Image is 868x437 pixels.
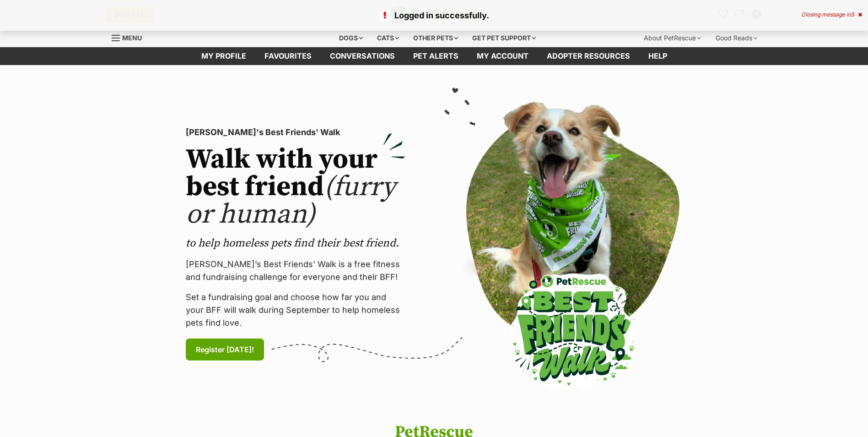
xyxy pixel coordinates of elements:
[186,258,405,284] p: [PERSON_NAME]’s Best Friends' Walk is a free fitness and fundraising challenge for everyone and t...
[186,291,405,329] p: Set a fundraising goal and choose how far you and your BFF will walk during September to help hom...
[371,29,405,47] div: Cats
[255,47,321,65] a: Favourites
[122,34,142,42] span: Menu
[186,170,396,232] span: (furry or human)
[186,339,264,361] a: Register [DATE]!
[186,236,405,251] p: to help homeless pets find their best friend.
[186,126,405,139] p: [PERSON_NAME]'s Best Friends' Walk
[321,47,404,65] a: conversations
[468,47,538,65] a: My account
[709,29,764,47] div: Good Reads
[333,29,369,47] div: Dogs
[466,29,542,47] div: Get pet support
[186,146,405,229] h2: Walk with your best friend
[639,47,676,65] a: Help
[637,29,707,47] div: About PetRescue
[407,29,464,47] div: Other pets
[538,47,639,65] a: Adopter resources
[404,47,468,65] a: Pet alerts
[196,344,254,355] span: Register [DATE]!
[112,29,148,45] a: Menu
[192,47,255,65] a: My profile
